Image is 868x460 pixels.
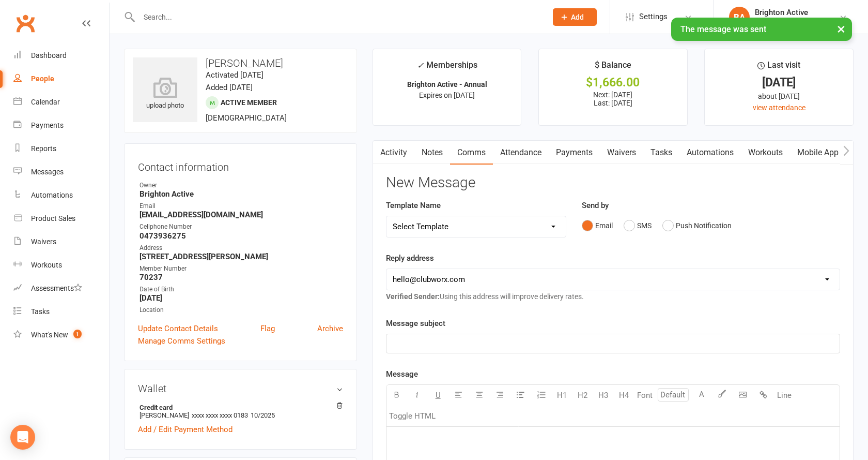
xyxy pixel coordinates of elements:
div: Tasks [31,307,50,316]
a: Workouts [13,254,109,277]
h3: Wallet [138,383,343,394]
button: H1 [552,385,572,406]
label: Send by [582,199,609,212]
button: SMS [624,216,652,235]
time: Added [DATE] [206,83,253,92]
strong: Credit card [139,404,338,411]
strong: Brighton Active [139,189,343,199]
div: People [31,75,54,83]
button: H4 [614,385,634,406]
strong: [STREET_ADDRESS][PERSON_NAME] [139,252,343,261]
div: Workouts [31,261,62,269]
div: The message was sent [671,18,852,41]
span: xxxx xxxx xxxx 0183 [192,411,248,419]
div: [DATE] [714,77,844,88]
span: 1 [73,330,82,338]
a: Waivers [600,141,643,165]
time: Activated [DATE] [206,70,263,80]
button: × [832,18,850,40]
button: Line [774,385,795,406]
h3: New Message [386,175,840,191]
button: Email [582,216,613,235]
div: Last visit [757,58,800,77]
a: Automations [13,184,109,207]
div: Address [139,243,343,253]
div: What's New [31,331,68,339]
div: Automations [31,191,73,199]
span: [DEMOGRAPHIC_DATA] [206,113,287,123]
a: Waivers [13,230,109,254]
div: Memberships [417,58,477,78]
a: Notes [414,141,450,165]
button: Push Notification [662,216,732,235]
a: Mobile App [790,141,846,165]
span: Expires on [DATE] [419,91,475,99]
a: Automations [679,141,741,165]
a: view attendance [753,103,805,112]
a: Calendar [13,91,109,114]
div: Date of Birth [139,285,343,294]
label: Message [386,368,418,380]
button: U [428,385,448,406]
a: People [13,67,109,91]
div: about [DATE] [714,91,844,102]
p: Next: [DATE] Last: [DATE] [548,91,678,107]
a: Payments [13,114,109,137]
a: Reports [13,137,109,160]
a: Assessments [13,277,109,300]
h3: [PERSON_NAME] [133,57,348,69]
div: Email [139,201,343,211]
button: Toggle HTML [386,406,438,426]
span: Add [571,13,584,21]
button: H3 [593,385,614,406]
div: Open Intercom Messenger [10,425,35,450]
a: Archive [317,322,343,335]
div: Dashboard [31,51,67,60]
span: Settings [639,5,668,28]
strong: [EMAIL_ADDRESS][DOMAIN_NAME] [139,210,343,219]
label: Reply address [386,252,434,264]
label: Message subject [386,317,445,330]
strong: 70237 [139,273,343,282]
a: Attendance [493,141,549,165]
h3: Contact information [138,157,343,173]
div: BA [729,7,750,27]
div: Owner [139,181,343,190]
a: Comms [450,141,493,165]
strong: Verified Sender: [386,292,440,301]
input: Default [658,388,689,402]
button: H2 [572,385,593,406]
a: Workouts [741,141,790,165]
button: Add [553,8,597,26]
label: Template Name [386,199,441,212]
div: $ Balance [595,58,631,77]
span: 10/2025 [251,411,275,419]
span: U [436,391,441,400]
a: Add / Edit Payment Method [138,423,233,436]
strong: Brighton Active - Annual [407,80,487,88]
div: Product Sales [31,214,75,222]
div: Brighton Active [755,8,808,17]
div: Cellphone Number [139,222,343,232]
i: ✓ [417,61,424,70]
span: Using this address will improve delivery rates. [386,292,584,301]
div: Location [139,305,343,315]
a: What's New1 [13,323,109,347]
a: Product Sales [13,207,109,230]
strong: 0473936275 [139,231,343,241]
strong: [DATE] [139,293,343,303]
div: upload photo [133,77,197,111]
div: Reports [31,144,56,153]
div: Member Number [139,264,343,274]
a: Flag [260,322,275,335]
div: Calendar [31,98,60,106]
div: Waivers [31,238,56,246]
a: Payments [549,141,600,165]
div: Messages [31,168,64,176]
a: Activity [373,141,414,165]
a: Clubworx [12,10,38,36]
a: Tasks [643,141,679,165]
a: Dashboard [13,44,109,67]
input: Search... [136,10,539,24]
div: Payments [31,121,64,129]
